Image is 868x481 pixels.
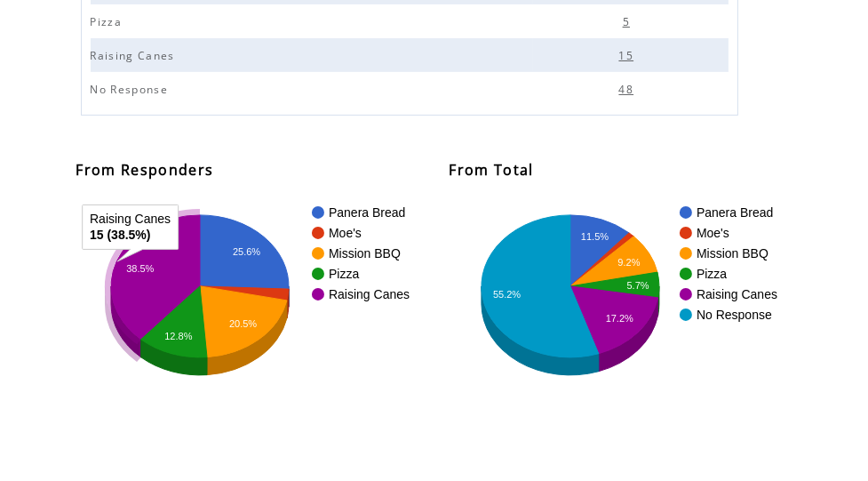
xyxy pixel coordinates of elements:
[450,197,806,420] svg: A chart.
[76,197,441,420] svg: A chart.
[697,246,768,261] text: Mission BBQ
[493,289,521,300] text: 55.2%
[617,82,641,94] a: 48
[623,14,634,29] span: 5
[90,228,150,242] text: 15 (38.5%)
[329,205,405,220] text: Panera Bread
[329,287,410,301] text: Raising Canes
[91,48,179,63] span: Raising Canes
[619,48,639,63] span: 15
[329,267,359,281] text: Pizza
[91,14,127,29] span: Pizza
[617,48,641,60] a: 15
[697,287,777,301] text: Raising Canes
[90,212,171,226] text: Raising Canes
[329,226,362,240] text: Moe's
[232,246,259,257] text: 25.6%
[580,232,608,243] text: 11.5%
[697,267,727,281] text: Pizza
[619,82,639,97] span: 48
[126,263,154,274] text: 38.5%
[697,205,773,220] text: Panera Bread
[626,280,649,291] text: 5.7%
[91,82,173,97] span: No Response
[329,246,401,261] text: Mission BBQ
[76,160,214,180] span: From Responders
[621,14,636,27] a: 5
[164,331,192,341] text: 12.8%
[697,308,772,322] text: No Response
[617,257,640,268] text: 9.2%
[605,313,633,324] text: 17.2%
[450,160,534,180] span: From Total
[229,318,257,329] text: 20.5%
[697,226,729,240] text: Moe's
